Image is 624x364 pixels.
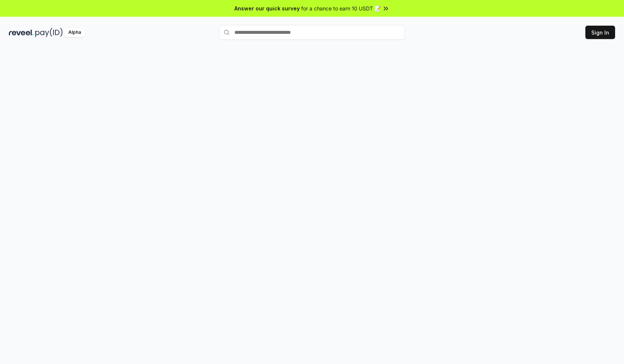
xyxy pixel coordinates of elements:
[64,28,85,37] div: Alpha
[585,26,615,39] button: Sign In
[234,4,300,12] span: Answer our quick survey
[35,28,63,37] img: pay_id
[301,4,381,12] span: for a chance to earn 10 USDT 📝
[9,28,34,37] img: reveel_dark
